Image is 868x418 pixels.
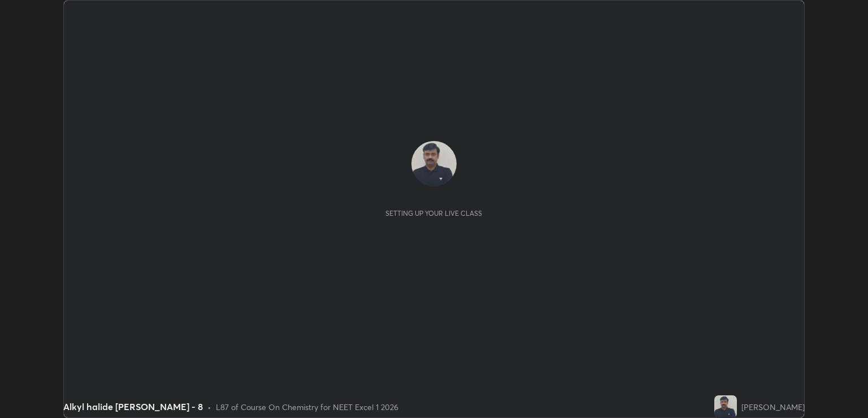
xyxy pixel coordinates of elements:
img: cebc6562cc024a508bd45016ab6f3ab8.jpg [411,141,457,186]
div: L87 of Course On Chemistry for NEET Excel 1 2026 [216,401,398,413]
div: Setting up your live class [385,209,482,217]
div: Alkyl halide [PERSON_NAME] - 8 [63,400,203,413]
img: cebc6562cc024a508bd45016ab6f3ab8.jpg [714,395,737,418]
div: • [207,401,211,413]
div: [PERSON_NAME] [741,401,805,413]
